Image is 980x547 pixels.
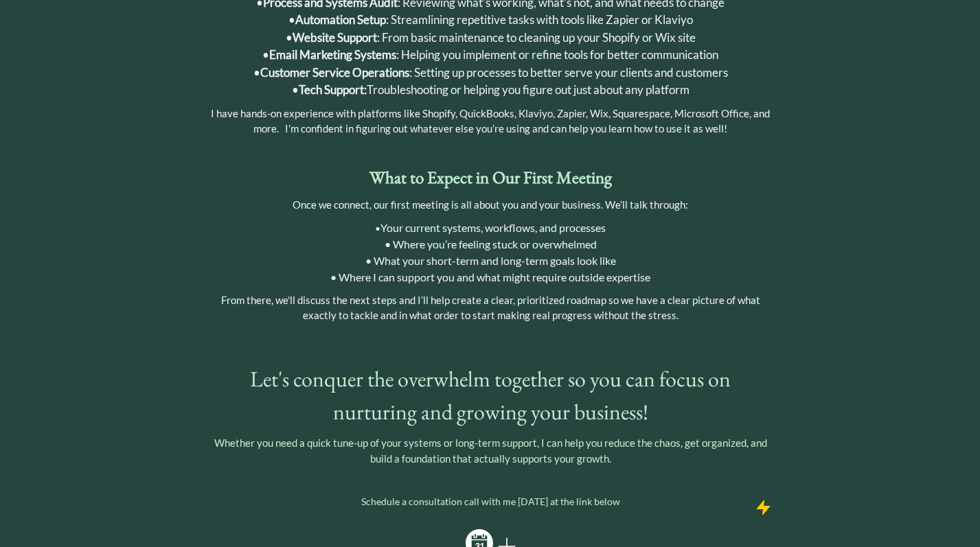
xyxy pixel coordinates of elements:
strong: Tech Support: [299,82,367,97]
span: I have hands-on experience with platforms like Shopify, QuickBooks, Klaviyo, Zapier, Wix, Squares... [211,107,770,135]
span: • : Streamlining repetitive tasks with tools like Zapier or Klaviyo [288,12,693,27]
span: Schedule a consultation call with me [DATE] at the link below [361,496,620,507]
span: Your current systems, workflows, and processes [380,221,606,234]
span: From there, we'll discuss the next steps and I’ll help create a clear, prioritized roadmap so we ... [221,294,760,322]
strong: Customer Service Operations [260,65,409,80]
span: • : From basic maintenance to cleaning up your Shopify or Wix site [286,30,696,45]
strong: What to Expect in Our First Meeting [369,166,612,188]
span: • Where I can support you and what might require outside expertise [330,270,650,283]
span: • Troubleshooting or helping you figure out just about any platform [292,82,690,97]
span: • : Setting up processes to better serve your clients and customers [253,65,728,80]
span: • [375,222,606,234]
span: Once we connect, our first meeting is all about you and your business. We’ll talk through: [293,198,688,211]
span: • What your short-term and long-term goals look like [365,254,616,267]
span: Let's conquer the overwhelm together so you can focus on nurturing and growing your business! [250,364,731,426]
strong: Email Marketing Systems [269,47,396,62]
strong: Website Support [293,30,377,45]
span: • : Helping you implement or refine tools for better communication [262,47,718,62]
strong: Automation Setup [295,12,386,27]
span: Whether you need a quick tune-up of your systems or long-term support, I can help you reduce the ... [214,437,767,465]
span: • Where you’re feeling stuck or overwhelmed [385,237,597,251]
